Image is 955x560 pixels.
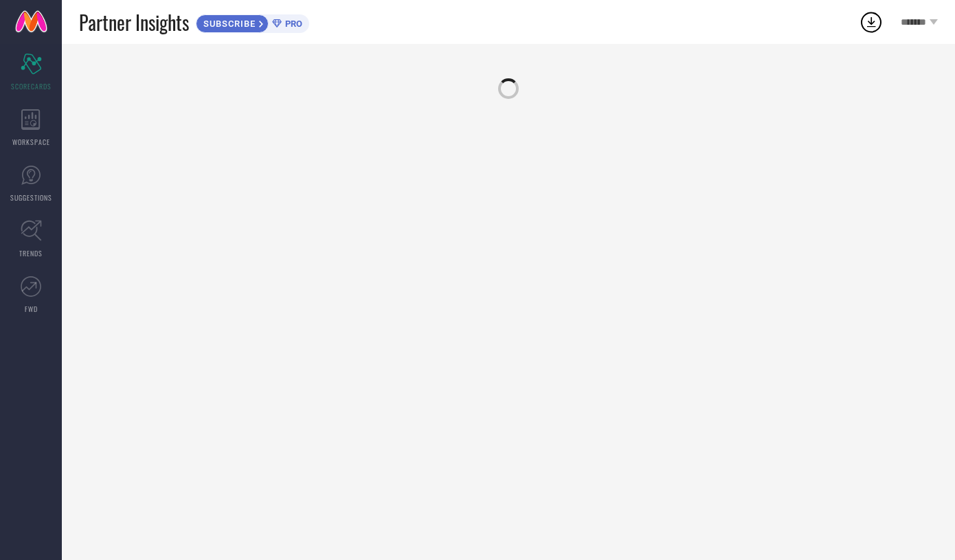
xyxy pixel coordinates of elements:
[859,10,884,34] div: Open download list
[25,304,38,314] span: FWD
[19,248,43,258] span: TRENDS
[196,11,309,33] a: SUBSCRIBEPRO
[282,19,302,29] span: PRO
[10,192,52,203] span: SUGGESTIONS
[11,81,52,91] span: SCORECARDS
[12,137,50,147] span: WORKSPACE
[79,8,189,36] span: Partner Insights
[196,19,259,29] span: SUBSCRIBE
